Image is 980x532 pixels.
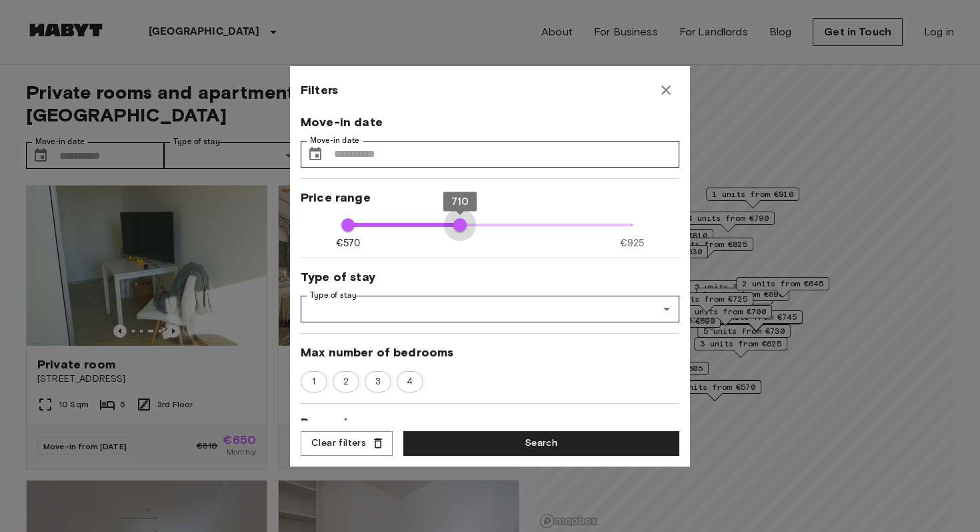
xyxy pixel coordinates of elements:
button: Search [403,431,679,456]
span: Price range [301,190,679,206]
div: 4 [397,371,423,392]
span: 1 [305,375,323,388]
span: 4 [399,375,420,388]
label: Type of stay [310,290,357,301]
span: 3 [368,375,388,388]
span: Max number of bedrooms [301,344,679,360]
span: Type of stay [301,269,679,285]
span: 2 [336,375,356,388]
span: Filters [301,82,338,98]
span: 710 [451,195,469,207]
label: Move-in date [310,135,359,146]
button: Choose date [302,141,329,168]
div: 2 [333,371,359,392]
div: 1 [301,371,327,392]
span: €925 [620,236,645,250]
div: 3 [365,371,391,392]
span: Room size [301,415,679,431]
span: Move-in date [301,114,679,130]
span: €570 [336,236,360,250]
button: Clear filters [301,431,393,456]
